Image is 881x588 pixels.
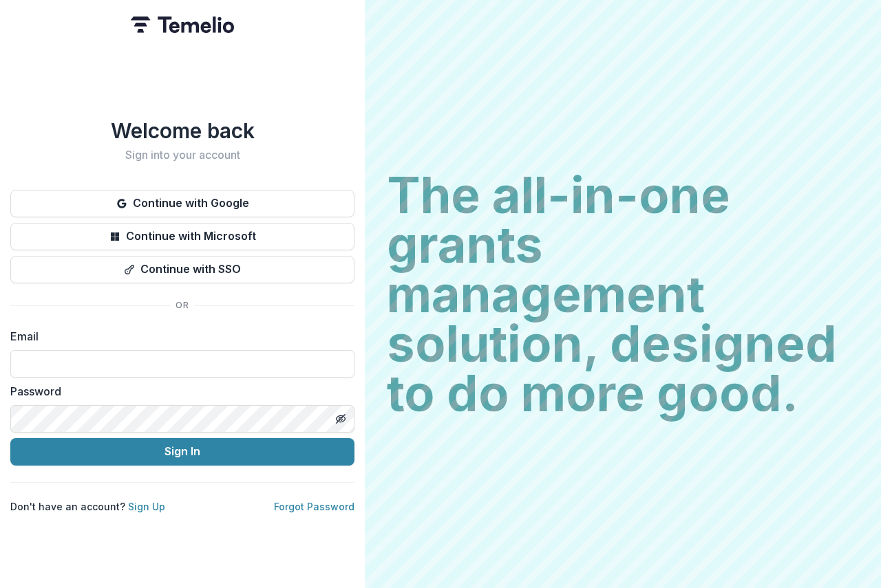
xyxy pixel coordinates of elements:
[274,501,354,512] a: Forgot Password
[330,408,352,430] button: Toggle password visibility
[10,190,354,217] button: Continue with Google
[10,149,354,162] h2: Sign into your account
[10,383,346,400] label: Password
[10,256,354,283] button: Continue with SSO
[10,328,346,345] label: Email
[128,501,165,512] a: Sign Up
[10,223,354,250] button: Continue with Microsoft
[131,17,234,33] img: Temelio
[10,118,354,143] h1: Welcome back
[10,499,165,514] p: Don't have an account?
[10,438,354,466] button: Sign In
